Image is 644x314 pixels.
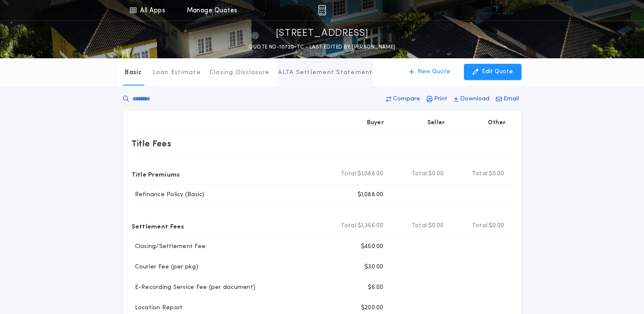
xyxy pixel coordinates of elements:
[278,69,372,77] p: ALTA Settlement Statement
[132,283,256,292] p: E-Recording Service Fee (per document)
[451,91,492,107] button: Download
[361,243,384,251] p: $450.00
[464,64,521,80] button: Edit Quote
[132,219,184,233] p: Settlement Fees
[132,243,206,251] p: Closing/Settlement Fee
[493,91,521,107] button: Email
[132,191,205,199] p: Refinance Policy (Basic)
[125,69,142,77] p: Basic
[132,137,172,150] p: Title Fees
[367,119,384,127] p: Buyer
[428,222,444,230] span: $0.00
[132,167,180,181] p: Title Premiums
[358,222,383,230] span: $1,366.00
[472,222,489,230] b: Total:
[489,222,504,230] span: $0.00
[482,68,513,76] p: Edit Quote
[489,170,504,178] span: $0.00
[132,263,198,271] p: Courier Fee (per pkg)
[424,91,450,107] button: Print
[361,304,384,312] p: $200.00
[209,69,270,77] p: Closing Disclosure
[481,6,513,14] img: vs-icon
[153,69,201,77] p: Loan Estimate
[276,27,369,40] p: [STREET_ADDRESS]
[341,222,358,230] b: Total:
[401,64,459,80] button: New Quote
[488,119,506,127] p: Other
[427,119,445,127] p: Seller
[358,191,383,199] p: $1,088.00
[412,170,429,178] b: Total:
[318,5,326,15] img: img
[358,170,383,178] span: $1,088.00
[341,170,358,178] b: Total:
[249,43,395,51] p: QUOTE ND-10720-TC - LAST EDITED BY [PERSON_NAME]
[428,170,444,178] span: $0.00
[418,68,450,76] p: New Quote
[364,263,384,271] p: $30.00
[472,170,489,178] b: Total:
[434,95,447,103] p: Print
[393,95,420,103] p: Compare
[460,95,489,103] p: Download
[504,95,519,103] p: Email
[412,222,429,230] b: Total:
[368,283,383,292] p: $6.00
[384,91,423,107] button: Compare
[132,304,183,312] p: Location Report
